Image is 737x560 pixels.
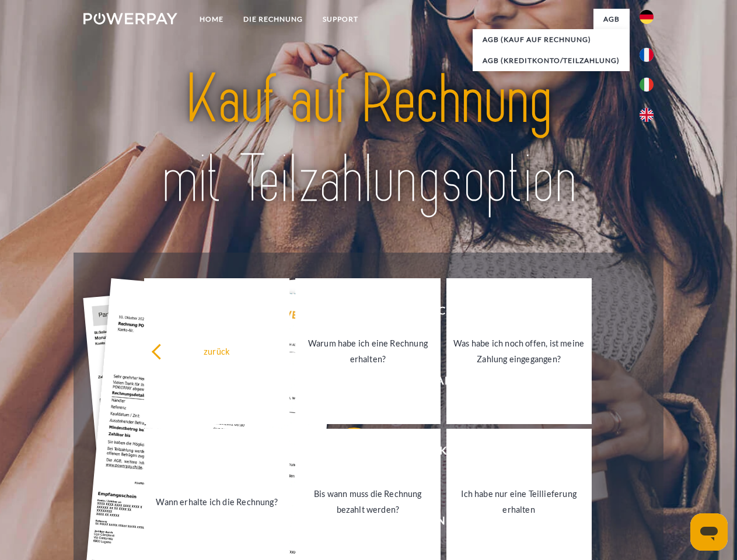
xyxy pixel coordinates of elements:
img: title-powerpay_de.svg [111,56,626,223]
div: Ich habe nur eine Teillieferung erhalten [453,486,585,517]
div: Was habe ich noch offen, ist meine Zahlung eingegangen? [453,335,585,367]
a: agb [593,9,630,30]
a: SUPPORT [313,9,368,30]
iframe: Schaltfläche zum Öffnen des Messaging-Fensters [690,513,728,551]
a: Was habe ich noch offen, ist meine Zahlung eingegangen? [446,278,592,424]
img: fr [640,48,654,62]
img: de [640,10,654,24]
a: DIE RECHNUNG [233,9,313,30]
a: AGB (Kauf auf Rechnung) [473,29,630,50]
div: Warum habe ich eine Rechnung erhalten? [302,335,434,367]
a: AGB (Kreditkonto/Teilzahlung) [473,50,630,71]
img: en [640,108,654,122]
div: Bis wann muss die Rechnung bezahlt werden? [302,486,434,517]
img: logo-powerpay-white.svg [83,13,177,24]
div: zurück [151,343,282,359]
div: Wann erhalte ich die Rechnung? [151,494,282,509]
img: it [640,78,654,92]
a: Home [190,9,233,30]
